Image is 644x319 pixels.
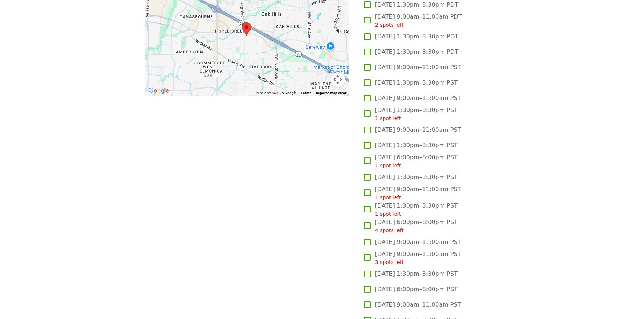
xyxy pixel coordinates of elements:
[375,163,401,168] span: 1 spot left
[375,94,461,103] span: [DATE] 9:00am–11:00am PST
[375,227,404,233] span: 4 spots left
[375,250,461,266] span: [DATE] 9:00am–11:00am PST
[375,201,458,218] span: [DATE] 1:30pm–3:30pm PST
[375,218,458,234] span: [DATE] 6:00pm–8:00pm PST
[147,86,171,96] a: Open this area in Google Maps (opens a new window)
[375,115,401,121] span: 1 spot left
[375,0,458,9] span: [DATE] 1:30pm–3:30pm PDT
[375,22,404,28] span: 2 spots left
[375,48,458,56] span: [DATE] 1:30pm–3:30pm PDT
[375,141,458,150] span: [DATE] 1:30pm–3:30pm PST
[375,185,461,201] span: [DATE] 9:00am–11:00am PST
[375,285,458,294] span: [DATE] 6:00pm–8:00pm PST
[301,91,311,95] a: Terms (opens in new tab)
[375,259,404,265] span: 3 spots left
[256,91,296,95] span: Map data ©2025 Google
[375,194,401,200] span: 1 spot left
[375,106,458,122] span: [DATE] 1:30pm–3:30pm PST
[330,72,345,87] button: Map camera controls
[375,78,458,87] span: [DATE] 1:30pm–3:30pm PST
[375,238,461,246] span: [DATE] 9:00am–11:00am PST
[375,270,458,278] span: [DATE] 1:30pm–3:30pm PST
[375,211,401,217] span: 1 spot left
[375,32,458,41] span: [DATE] 1:30pm–3:30pm PDT
[375,12,462,29] span: [DATE] 9:00am–11:00am PDT
[316,91,347,95] a: Report a map error
[375,300,461,309] span: [DATE] 9:00am–11:00am PST
[375,63,461,72] span: [DATE] 9:00am–11:00am PST
[375,153,458,170] span: [DATE] 6:00pm–8:00pm PST
[147,86,171,96] img: Google
[375,126,461,134] span: [DATE] 9:00am–11:00am PST
[375,173,458,182] span: [DATE] 1:30pm–3:30pm PST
